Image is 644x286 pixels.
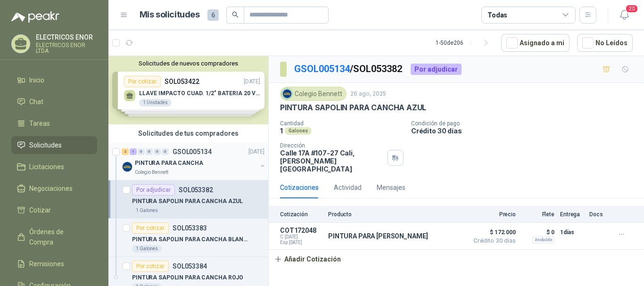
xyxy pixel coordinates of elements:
img: Company Logo [122,161,133,172]
p: ELECTRICOS ENOR LTDA [36,42,97,54]
a: Tareas [11,114,97,132]
span: Inicio [29,75,44,85]
span: Licitaciones [29,162,64,172]
p: Docs [589,211,608,218]
div: Por adjudicar [132,184,175,196]
p: Cotización [280,211,322,218]
span: Órdenes de Compra [29,227,88,247]
a: Negociaciones [11,180,97,197]
span: Exp: [DATE] [280,240,322,245]
p: Producto [328,211,463,218]
a: GSOL005134 [294,63,350,74]
div: Mensajes [377,182,405,193]
p: Cantidad [280,120,404,127]
div: 1 [130,148,137,155]
p: Flete [521,211,554,218]
div: Por cotizar [132,222,169,234]
p: Calle 17A #107-27 Cali , [PERSON_NAME][GEOGRAPHIC_DATA] [280,149,384,173]
a: Licitaciones [11,158,97,176]
span: Solicitudes [29,140,62,150]
span: C: [DATE] [280,234,322,240]
div: 1 Galones [132,207,162,214]
p: SOL053383 [173,225,207,231]
img: Logo peakr [11,11,59,23]
button: Asignado a mi [501,34,570,52]
p: Dirección [280,142,384,149]
span: Chat [29,97,43,107]
div: Cotizaciones [280,182,319,193]
p: / SOL053382 [294,62,403,76]
p: ELECTRICOS ENOR [36,34,97,41]
div: Por cotizar [132,261,169,272]
p: PINTURA PARA [PERSON_NAME] [328,232,428,240]
p: GSOL005134 [173,148,212,155]
p: [DATE] [248,147,264,156]
a: Inicio [11,71,97,89]
span: 6 [207,9,219,21]
p: PINTURA SAPOLIN PARA CANCHA AZUL [280,103,426,113]
p: $ 0 [521,227,554,238]
p: 26 ago, 2025 [350,90,386,98]
span: Remisiones [29,259,64,269]
span: $ 172.000 [469,227,516,238]
button: 20 [616,7,633,24]
p: Condición de pago [411,120,640,127]
p: Crédito 30 días [411,127,640,135]
h1: Mis solicitudes [140,8,200,22]
div: Solicitudes de tus compradores [108,124,268,142]
div: 1 - 50 de 206 [436,35,494,50]
a: Órdenes de Compra [11,223,97,251]
div: 0 [154,148,161,155]
div: 0 [146,148,153,155]
div: Incluido [532,236,554,244]
span: Crédito 30 días [469,238,516,244]
a: Solicitudes [11,136,97,154]
div: Actividad [334,182,362,193]
div: Solicitudes de nuevos compradoresPor cotizarSOL053422[DATE] LLAVE IMPACTO CUAD. 1/2" BATERIA 20 V... [108,56,268,124]
a: Por adjudicarSOL053382PINTURA SAPOLIN PARA CANCHA AZUL1 Galones [108,180,268,219]
p: Entrega [560,211,584,218]
p: PINTURA SAPOLIN PARA CANCHA AZUL [132,197,243,206]
p: SOL053382 [179,187,213,193]
div: Todas [487,10,507,20]
a: Chat [11,93,97,111]
a: 2 1 0 0 0 0 GSOL005134[DATE] Company LogoPINTURA PARA CANCHAColegio Bennett [122,146,266,176]
p: PINTURA SAPOLIN PARA CANCHA BLANCO [132,235,249,244]
p: 1 días [560,227,584,238]
p: Precio [469,211,516,218]
div: Colegio Bennett [280,87,347,101]
p: COT172048 [280,227,322,234]
p: 1 [280,127,283,135]
div: 0 [162,148,169,155]
div: Por adjudicar [411,64,462,75]
p: SOL053384 [173,263,207,270]
a: Por cotizarSOL053383PINTURA SAPOLIN PARA CANCHA BLANCO1 Galones [108,219,268,257]
span: search [232,11,239,18]
button: Añadir Cotización [269,250,346,269]
p: PINTURA PARA CANCHA [135,159,203,168]
div: Galones [285,127,312,135]
img: Company Logo [282,89,292,99]
button: No Leídos [577,34,633,52]
span: Cotizar [29,205,51,215]
button: Solicitudes de nuevos compradores [112,60,264,67]
a: Remisiones [11,255,97,273]
p: PINTURA SAPOLIN PARA CANCHA ROJO [132,273,243,282]
span: Negociaciones [29,183,73,194]
div: 0 [138,148,145,155]
p: Colegio Bennett [135,169,168,176]
a: Cotizar [11,201,97,219]
span: Tareas [29,118,50,129]
span: 20 [625,4,638,13]
div: 2 [122,148,129,155]
div: 1 Galones [132,245,162,253]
